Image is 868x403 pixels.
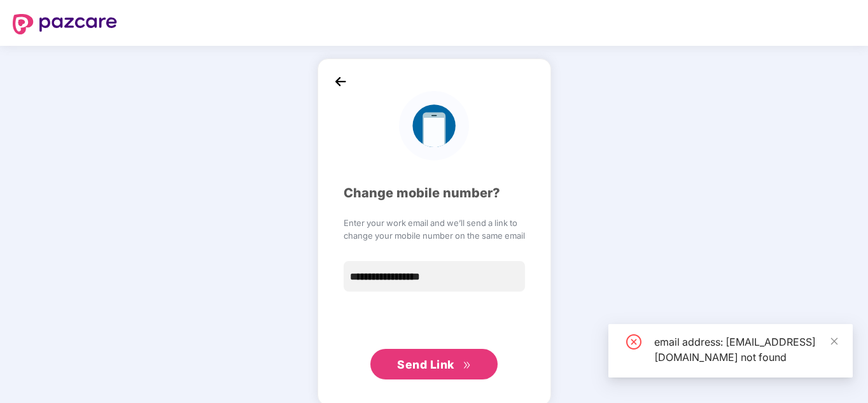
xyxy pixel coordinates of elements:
span: Enter your work email and we’ll send a link to [344,216,525,229]
span: close-circle [626,334,641,350]
div: email address: [EMAIL_ADDRESS][DOMAIN_NAME] not found [654,334,837,365]
img: logo [399,91,468,160]
img: logo [13,14,117,34]
span: close [830,337,839,346]
div: Change mobile number? [344,183,525,203]
img: back_icon [331,72,350,91]
button: Send Linkdouble-right [370,349,498,379]
span: double-right [463,361,471,369]
span: Send Link [397,358,454,371]
span: change your mobile number on the same email [344,229,525,242]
